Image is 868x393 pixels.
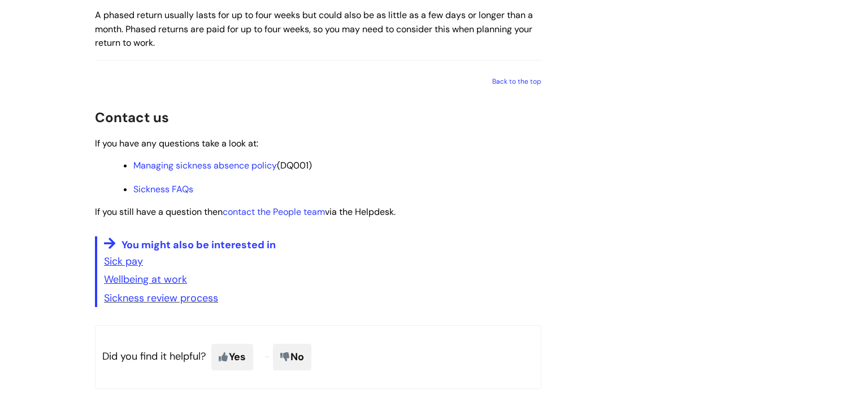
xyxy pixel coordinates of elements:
[104,291,218,305] a: Sickness review process
[223,206,325,218] a: contact the People team
[133,183,193,195] a: Sickness FAQs
[133,159,312,171] span: (DQ001)
[121,238,276,252] span: You might also be interested in
[95,325,541,388] p: Did you find it helpful?
[95,9,533,49] span: A phased return usually lasts for up to four weeks but could also be as little as a few days or l...
[492,77,541,86] a: Back to the top
[273,344,311,370] span: No
[95,206,396,218] span: If you still have a question then via the Helpdesk.
[133,159,277,171] a: Managing sickness absence policy
[104,273,187,286] a: Wellbeing at work
[95,109,169,126] span: Contact us
[95,137,258,149] span: If you have any questions take a look at:
[211,344,253,370] span: Yes
[104,254,143,268] a: Sick pay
